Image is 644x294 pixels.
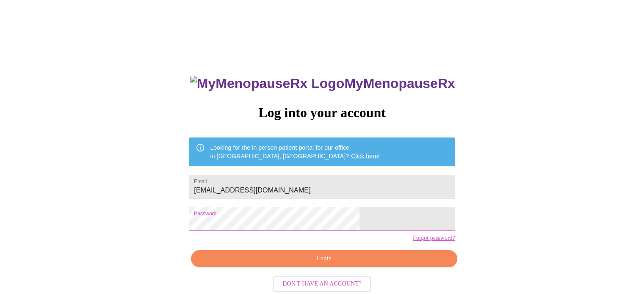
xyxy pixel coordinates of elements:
a: Don't have an account? [271,279,373,286]
button: Login [191,250,457,267]
a: Forgot password? [413,235,455,242]
button: Don't have an account? [273,276,371,292]
div: Looking for the in person patient portal for our office in [GEOGRAPHIC_DATA], [GEOGRAPHIC_DATA]? [210,140,380,164]
span: Login [201,253,447,264]
span: Don't have an account? [282,279,362,289]
h3: Log into your account [189,105,455,121]
img: MyMenopauseRx Logo [190,76,344,91]
h3: MyMenopauseRx [190,76,455,91]
a: Click here! [351,153,380,159]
